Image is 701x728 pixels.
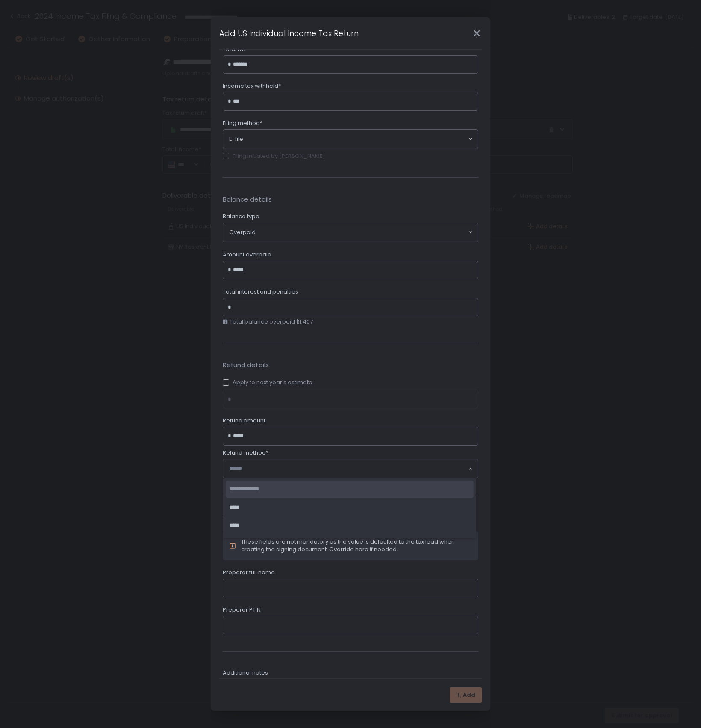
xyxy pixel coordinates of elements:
div: These fields are not mandatory as the value is defaulted to the tax lead when creating the signin... [241,538,472,553]
input: Search for option [256,228,468,237]
div: Search for option [223,459,478,478]
span: E-file [229,135,243,143]
div: Close [463,28,490,38]
input: Search for option [229,464,468,473]
span: Filing method* [223,119,262,127]
div: Search for option [223,130,478,149]
span: Preparer full name [223,569,275,576]
span: Amount overpaid [223,251,271,259]
span: Balance details [223,195,478,205]
span: Additional notes [223,669,268,677]
span: Total interest and penalties [223,288,298,296]
span: Overpaid [229,229,256,236]
span: Balance type [223,213,259,220]
h1: Add US Individual Income Tax Return [219,27,359,39]
span: Refund details [223,360,478,370]
span: Refund amount [223,417,265,425]
span: Total balance overpaid $1,407 [230,318,313,326]
span: Preparer PTIN [223,606,261,614]
input: Search for option [243,135,468,143]
span: Refund method* [223,449,268,457]
div: Search for option [223,223,478,242]
span: Income tax withheld* [223,82,281,90]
